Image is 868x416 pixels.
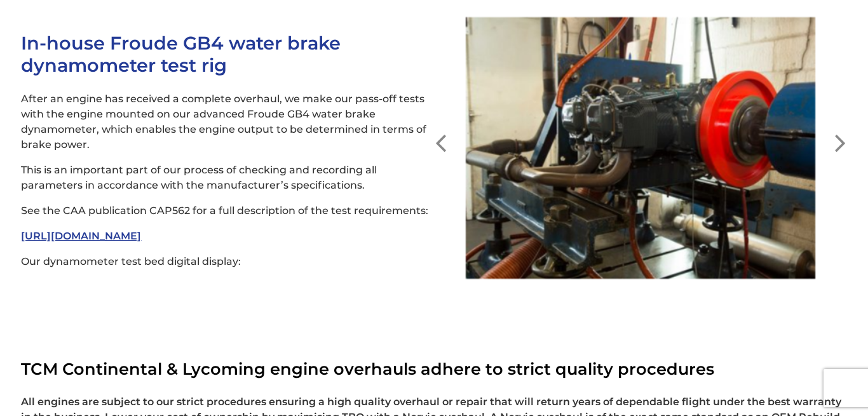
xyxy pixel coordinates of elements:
p: This is an important part of our process of checking and recording all parameters in accordance w... [21,163,434,193]
p: See the CAA publication CAP562 for a full description of the test requirements: [21,203,434,218]
a: [URL][DOMAIN_NAME] [21,230,141,242]
span: In-house Froude GB4 water brake dynamometer test rig [21,32,341,76]
button: Next [834,127,847,140]
span: TCM Continental & Lycoming engine overhauls adhere to strict quality procedures [21,359,714,379]
p: Our dynamometer test bed digital display: [21,254,434,269]
button: Previous [434,127,447,140]
p: After an engine has received a complete overhaul, we make our pass-off tests with the engine moun... [21,91,434,152]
